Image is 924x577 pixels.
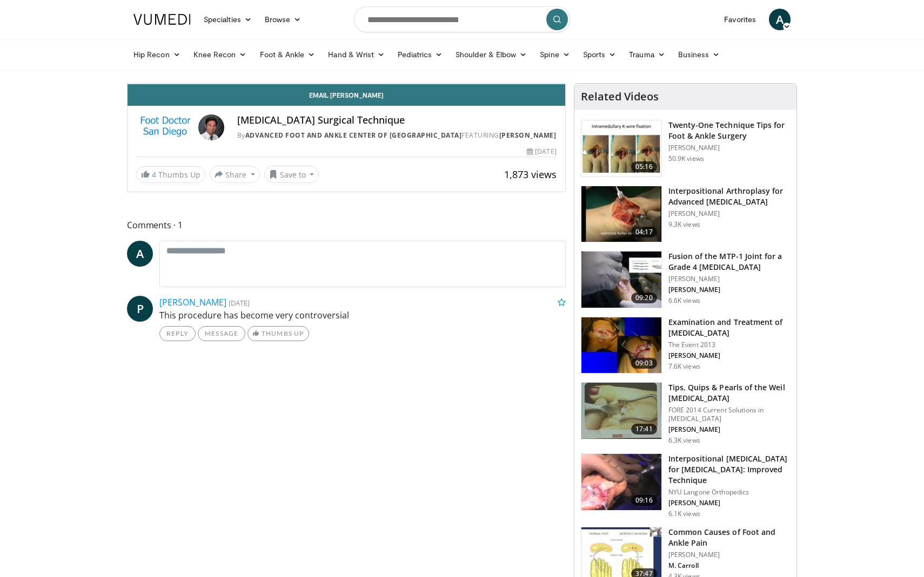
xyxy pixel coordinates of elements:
[237,131,557,140] div: By FEATURING
[127,241,153,267] a: A
[668,551,790,559] p: [PERSON_NAME]
[264,166,319,183] button: Save to
[159,326,196,341] a: Reply
[527,147,556,157] div: [DATE]
[581,251,790,308] a: 09:20 Fusion of the MTP-1 Joint for a Grade 4 [MEDICAL_DATA] [PERSON_NAME] [PERSON_NAME] 6.6K views
[581,454,661,510] img: f28d3b06-79f2-40ea-a0c6-46cb8895f334.150x105_q85_crop-smart_upscale.jpg
[631,293,657,303] span: 09:20
[581,317,790,374] a: 09:03 Examination and Treatment of [MEDICAL_DATA] The Event 2013 [PERSON_NAME] 7.6K views
[581,317,661,374] img: f017a883-730f-45dc-acf7-d2736b8da969.150x105_q85_crop-smart_upscale.jpg
[631,424,657,435] span: 17:41
[198,326,245,341] a: Message
[322,44,391,65] a: Hand & Wrist
[581,382,790,445] a: 17:41 Tips, Quips & Pearls of the Weil [MEDICAL_DATA] FORE 2014 Current Solutions in [MEDICAL_DAT...
[668,425,790,434] p: [PERSON_NAME]
[133,14,191,25] img: VuMedi Logo
[668,436,700,445] p: 6.3K views
[668,362,700,371] p: 7.6K views
[668,120,790,141] h3: Twenty-One Technique Tips for Foot & Ankle Surgery
[581,90,659,103] h4: Related Videos
[128,84,565,106] a: Email [PERSON_NAME]
[354,6,570,32] input: Search topics, interventions
[127,296,153,322] a: P
[769,9,791,30] a: A
[127,44,187,65] a: Hip Recon
[152,169,156,180] span: 4
[668,209,790,218] p: [PERSON_NAME]
[668,453,790,486] h3: Interpositional [MEDICAL_DATA] for [MEDICAL_DATA]: Improved Technique
[499,131,557,140] a: [PERSON_NAME]
[247,326,309,341] a: Thumbs Up
[668,186,790,207] h3: Interpositional Arthroplasy for Advanced [MEDICAL_DATA]
[668,251,790,273] h3: Fusion of the MTP-1 Joint for a Grade 4 [MEDICAL_DATA]
[577,44,623,65] a: Sports
[136,114,194,140] img: Advanced Foot and Ankle Center of San Diego
[210,166,260,183] button: Share
[581,186,790,243] a: 04:17 Interpositional Arthroplasy for Advanced [MEDICAL_DATA] [PERSON_NAME] 9.3K views
[229,298,250,308] small: [DATE]
[668,561,790,570] p: M. Carroll
[668,351,790,360] p: [PERSON_NAME]
[672,44,727,65] a: Business
[668,382,790,404] h3: Tips, Quips & Pearls of the Weil [MEDICAL_DATA]
[668,275,790,283] p: [PERSON_NAME]
[668,488,790,497] p: NYU Langone Orthopedics
[668,510,700,518] p: 6.1K views
[198,114,224,140] img: Avatar
[668,499,790,507] p: [PERSON_NAME]
[668,406,790,423] p: FORE 2014 Current Solutions in [MEDICAL_DATA]
[581,383,661,439] img: 28f23b59-ea27-48bd-8d84-3131a8e0ead1.150x105_q85_crop-smart_upscale.jpg
[197,9,258,30] a: Specialties
[581,120,790,177] a: 05:16 Twenty-One Technique Tips for Foot & Ankle Surgery [PERSON_NAME] 50.9K views
[136,166,205,183] a: 4 Thumbs Up
[581,453,790,518] a: 09:16 Interpositional [MEDICAL_DATA] for [MEDICAL_DATA]: Improved Technique NYU Langone Orthopedi...
[237,114,557,126] h4: [MEDICAL_DATA] Surgical Technique
[187,44,253,65] a: Knee Recon
[533,44,576,65] a: Spine
[668,220,700,229] p: 9.3K views
[127,218,566,232] span: Comments 1
[668,317,790,338] h3: Examination and Treatment of [MEDICAL_DATA]
[258,9,308,30] a: Browse
[718,9,762,30] a: Favorites
[159,309,566,322] p: This procedure has become very controversial
[631,358,657,369] span: 09:03
[631,227,657,237] span: 04:17
[668,286,790,294] p: [PERSON_NAME]
[504,168,557,181] span: 1,873 views
[581,120,661,177] img: 6702e58c-22b3-47ce-9497-b1c0ae175c4c.150x105_q85_crop-smart_upscale.jpg
[581,186,661,242] img: 303537_0000_1.png.150x105_q85_crop-smart_upscale.jpg
[581,252,661,308] img: ddb27d7a-c5cd-46b0-848e-b0c966468a6e.150x105_q85_crop-smart_upscale.jpg
[159,296,226,308] a: [PERSON_NAME]
[391,44,449,65] a: Pediatrics
[622,44,672,65] a: Trauma
[668,154,704,163] p: 50.9K views
[631,161,657,172] span: 05:16
[253,44,322,65] a: Foot & Ankle
[128,84,565,84] video-js: Video Player
[449,44,533,65] a: Shoulder & Elbow
[668,527,790,548] h3: Common Causes of Foot and Ankle Pain
[668,341,790,349] p: The Event 2013
[245,131,462,140] a: Advanced Foot and Ankle Center of [GEOGRAPHIC_DATA]
[668,144,790,152] p: [PERSON_NAME]
[668,296,700,305] p: 6.6K views
[631,495,657,506] span: 09:16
